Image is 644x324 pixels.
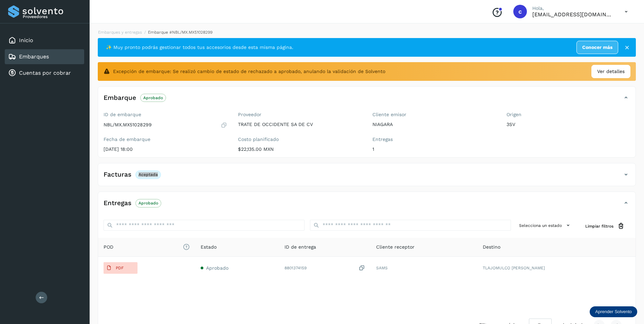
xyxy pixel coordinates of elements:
label: Costo planificado [238,137,362,142]
p: [DATE] 18:00 [104,146,227,152]
label: Entregas [372,137,496,142]
button: Selecciona un estado [516,220,574,231]
span: Excepción de embarque: Se realizó cambio de estado de rechazado a aprobado, anulando la validació... [113,68,385,75]
button: Limpiar filtros [580,220,630,232]
span: Ver detalles [597,68,625,75]
div: EmbarqueAprobado [98,92,636,109]
p: 1 [372,146,496,152]
div: EntregasAprobado [98,197,636,214]
span: Destino [483,244,500,251]
div: 8801374159 [284,265,366,272]
div: Embarques [5,49,84,64]
p: PDF [116,266,124,270]
div: FacturasAceptada [98,169,636,186]
div: Cuentas por cobrar [5,66,84,80]
a: Cuentas por cobrar [19,70,71,76]
p: NIAGARA [372,122,496,127]
p: Hola, [532,5,614,11]
button: PDF [104,262,137,274]
h4: Entregas [104,199,131,207]
p: Aprender Solvento [595,309,632,314]
p: Proveedores [23,14,81,19]
td: SAMS [371,257,477,279]
label: Origen [507,112,630,118]
p: Aprobado [143,95,163,100]
div: Aprender Solvento [590,306,637,317]
p: Aprobado [139,201,158,205]
a: Embarques y entregas [98,30,142,35]
h4: Embarque [104,94,136,102]
p: Aceptada [139,172,158,177]
label: Cliente emisor [372,112,496,118]
span: Embarque #NBL/MX.MX51028299 [148,30,213,35]
p: TRATE DE OCCIDENTE SA DE CV [238,122,362,127]
span: Limpiar filtros [585,223,613,229]
span: Aprobado [206,265,228,271]
span: ID de entrega [284,244,316,251]
label: ID de embarque [104,112,227,118]
td: TLAJOMULCO [PERSON_NAME] [477,257,636,279]
label: Proveedor [238,112,362,118]
a: Inicio [19,37,33,43]
p: NBL/MX.MX51028299 [104,122,152,128]
a: Embarques [19,53,49,60]
h4: Facturas [104,171,131,179]
span: ✨ Muy pronto podrás gestionar todos tus accesorios desde esta misma página. [106,44,293,51]
p: clarisa_flores@fragua.com.mx [532,11,614,18]
label: Fecha de embarque [104,137,227,142]
a: Conocer más [576,41,618,54]
p: $22,135.00 MXN [238,146,362,152]
p: 3SV [507,122,630,127]
span: Cliente receptor [376,244,415,251]
nav: breadcrumb [98,29,636,35]
span: Estado [201,244,217,251]
div: Inicio [5,33,84,48]
span: POD [104,244,190,251]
